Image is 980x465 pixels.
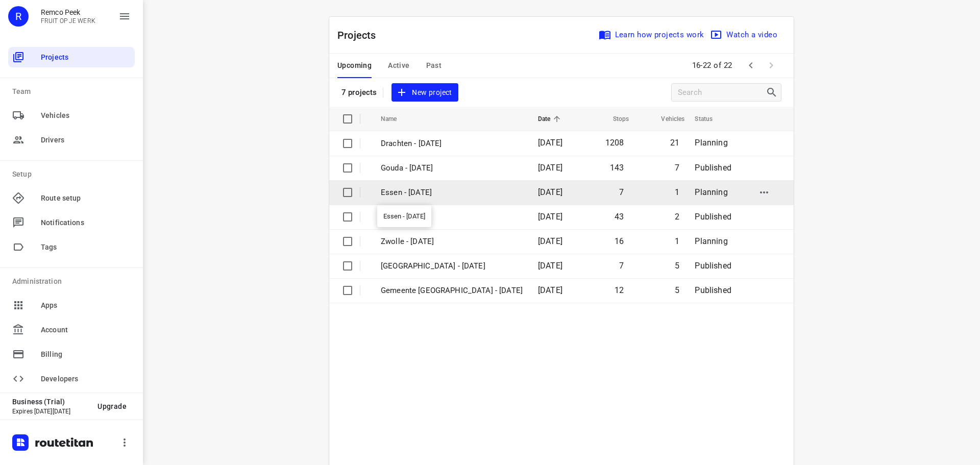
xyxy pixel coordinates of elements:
[675,236,679,246] span: 1
[695,163,731,173] span: Published
[619,187,624,197] span: 7
[670,138,679,148] span: 21
[8,320,135,340] div: Account
[8,212,135,233] div: Notifications
[391,83,458,102] button: New project
[538,113,564,125] span: Date
[600,113,629,125] span: Stops
[12,86,135,97] p: Team
[41,374,131,384] span: Developers
[741,55,761,76] span: Previous Page
[41,52,131,63] span: Projects
[695,285,731,295] span: Published
[695,113,726,125] span: Status
[538,138,562,148] span: [DATE]
[675,163,679,173] span: 7
[615,236,624,246] span: 16
[381,236,523,248] p: Zwolle - Friday
[8,6,29,27] div: R
[41,242,131,253] span: Tags
[8,295,135,315] div: Apps
[97,402,127,410] span: Upgrade
[675,261,679,271] span: 5
[675,187,679,197] span: 1
[89,397,135,415] button: Upgrade
[695,212,731,222] span: Published
[538,236,562,246] span: [DATE]
[426,59,442,72] span: Past
[615,285,624,295] span: 12
[381,162,523,174] p: Gouda - Friday
[695,138,727,148] span: Planning
[8,47,135,67] div: Projects
[12,408,89,415] p: Expires [DATE][DATE]
[41,110,131,121] span: Vehicles
[675,285,679,295] span: 5
[341,88,377,97] p: 7 projects
[675,212,679,222] span: 2
[615,212,624,222] span: 43
[695,236,727,246] span: Planning
[381,211,523,223] p: Best - Friday
[337,28,384,43] p: Projects
[761,55,781,76] span: Next Page
[8,369,135,389] div: Developers
[388,59,409,72] span: Active
[688,55,737,77] span: 16-22 of 22
[41,135,131,145] span: Drivers
[12,398,89,406] p: Business (Trial)
[12,276,135,287] p: Administration
[695,187,727,197] span: Planning
[538,187,562,197] span: [DATE]
[41,217,131,228] span: Notifications
[41,193,131,204] span: Route setup
[766,86,781,99] div: Search
[41,300,131,311] span: Apps
[41,349,131,360] span: Billing
[8,188,135,208] div: Route setup
[619,261,624,271] span: 7
[8,130,135,150] div: Drivers
[12,169,135,180] p: Setup
[648,113,684,125] span: Vehicles
[538,261,562,271] span: [DATE]
[41,8,95,16] p: Remco Peek
[678,85,766,101] input: Search projects
[41,325,131,335] span: Account
[538,163,562,173] span: [DATE]
[538,285,562,295] span: [DATE]
[8,344,135,364] div: Billing
[8,237,135,257] div: Tags
[8,105,135,126] div: Vehicles
[381,113,410,125] span: Name
[381,260,523,272] p: Gemeente Rotterdam - Thursday
[41,17,95,25] p: FRUIT OP JE WERK
[337,59,372,72] span: Upcoming
[398,86,452,99] span: New project
[605,138,624,148] span: 1208
[381,187,523,199] p: Essen - [DATE]
[538,212,562,222] span: [DATE]
[381,285,523,297] p: Gemeente Rotterdam - Wednesday
[610,163,624,173] span: 143
[381,138,523,150] p: Drachten - Monday
[695,261,731,271] span: Published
